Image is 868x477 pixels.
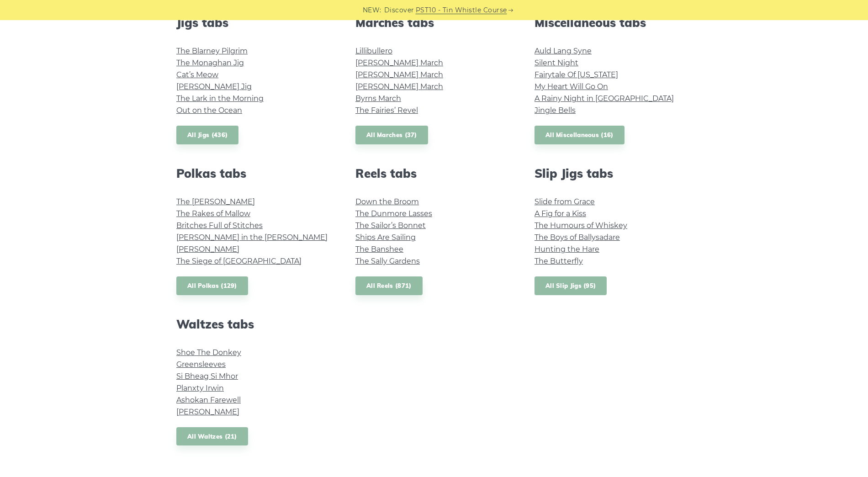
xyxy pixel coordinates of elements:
a: The Blarney Pilgrim [176,47,248,55]
a: Auld Lang Syne [535,47,592,55]
a: The Sailor’s Bonnet [355,221,426,230]
a: My Heart Will Go On [535,82,608,91]
a: All Waltzes (21) [176,427,248,446]
a: PST10 - Tin Whistle Course [416,5,507,16]
a: The Dunmore Lasses [355,209,432,218]
h2: Slip Jigs tabs [535,166,692,180]
a: [PERSON_NAME] [176,408,239,416]
a: The Monaghan Jig [176,58,244,67]
a: All Reels (871) [355,276,423,295]
a: The Boys of Ballysadare [535,233,620,242]
a: The Fairies’ Revel [355,106,418,115]
a: Ashokan Farewell [176,396,241,404]
a: All Jigs (436) [176,126,238,144]
a: Planxty Irwin [176,384,224,392]
a: [PERSON_NAME] Jig [176,82,252,91]
a: Slide from Grace [535,197,595,206]
a: All Miscellaneous (16) [535,126,625,144]
a: Out on the Ocean [176,106,242,115]
a: All Marches (37) [355,126,428,144]
a: The Rakes of Mallow [176,209,250,218]
h2: Marches tabs [355,16,513,30]
h2: Polkas tabs [176,166,333,180]
a: Cat’s Meow [176,70,218,79]
h2: Jigs tabs [176,16,333,30]
a: Hunting the Hare [535,245,599,254]
a: Shoe The Donkey [176,348,241,357]
a: The Sally Gardens [355,257,420,265]
a: [PERSON_NAME] [176,245,239,254]
a: Fairytale Of [US_STATE] [535,70,618,79]
a: [PERSON_NAME] in the [PERSON_NAME] [176,233,328,242]
a: Silent Night [535,58,578,67]
a: Britches Full of Stitches [176,221,263,230]
a: The Banshee [355,245,403,254]
h2: Waltzes tabs [176,317,333,331]
a: Greensleeves [176,360,226,369]
h2: Reels tabs [355,166,513,180]
a: Jingle Bells [535,106,576,115]
a: A Fig for a Kiss [535,209,586,218]
a: All Slip Jigs (95) [535,276,607,295]
a: Lillibullero [355,47,392,55]
a: The Lark in the Morning [176,94,264,103]
a: Ships Are Sailing [355,233,416,242]
a: Down the Broom [355,197,419,206]
a: [PERSON_NAME] March [355,82,443,91]
a: Si­ Bheag Si­ Mhor [176,372,238,381]
a: All Polkas (129) [176,276,248,295]
a: Byrns March [355,94,401,103]
a: The [PERSON_NAME] [176,197,255,206]
a: The Siege of [GEOGRAPHIC_DATA] [176,257,302,265]
a: The Humours of Whiskey [535,221,627,230]
a: A Rainy Night in [GEOGRAPHIC_DATA] [535,94,674,103]
a: [PERSON_NAME] March [355,70,443,79]
h2: Miscellaneous tabs [535,16,692,30]
a: The Butterfly [535,257,583,265]
span: NEW: [363,5,381,16]
span: Discover [384,5,414,16]
a: [PERSON_NAME] March [355,58,443,67]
